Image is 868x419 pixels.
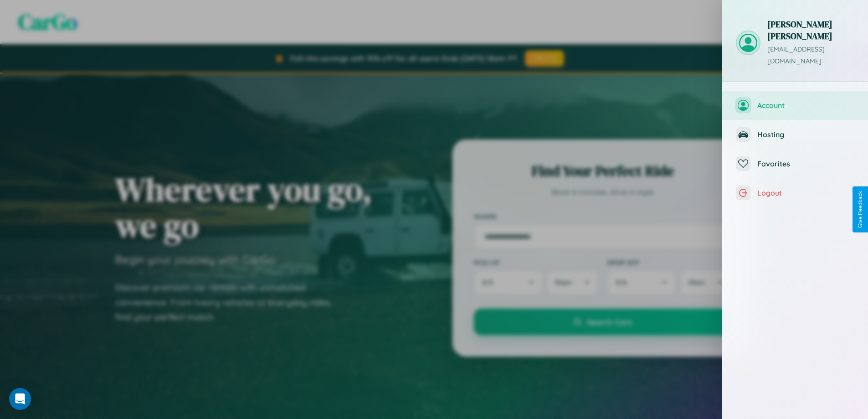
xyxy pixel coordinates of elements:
button: Hosting [722,120,868,149]
h3: [PERSON_NAME] [PERSON_NAME] [767,18,854,42]
div: Give Feedback [857,191,863,228]
button: Account [722,91,868,120]
span: Logout [757,188,854,197]
span: Account [757,101,854,110]
span: Hosting [757,130,854,139]
button: Logout [722,178,868,207]
button: Favorites [722,149,868,178]
div: Open Intercom Messenger [9,388,31,410]
span: Favorites [757,159,854,168]
p: [EMAIL_ADDRESS][DOMAIN_NAME] [767,44,854,67]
